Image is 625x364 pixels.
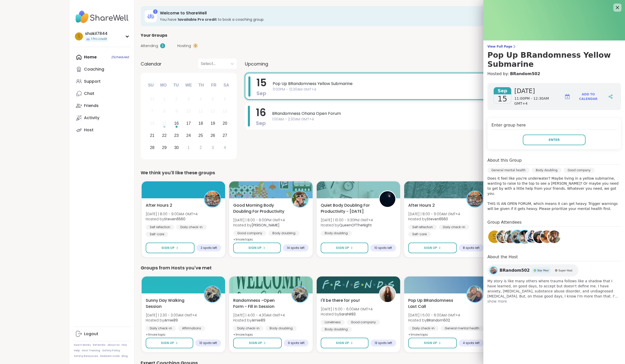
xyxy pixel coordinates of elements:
span: Hosted by [233,223,285,228]
div: Not available Saturday, September 13th, 2025 [220,106,230,117]
img: ShareWell Logomark [564,94,570,100]
div: 0 [193,43,198,48]
span: Hosted by [408,318,460,323]
span: [DATE] [514,87,562,95]
div: Not available Sunday, September 14th, 2025 [147,118,158,129]
div: 8 [163,108,165,115]
div: Choose Tuesday, September 30th, 2025 [171,142,182,153]
img: Super Host [555,269,557,272]
div: Sa [221,80,232,91]
img: coco985 [541,230,553,243]
a: BRandom502 [510,71,540,77]
div: Mo [158,80,169,91]
div: Not available Sunday, September 7th, 2025 [147,106,158,117]
span: 15 [498,94,507,103]
span: Sign Up [161,341,174,345]
div: 26 [210,132,215,139]
div: General mental health [441,326,483,331]
div: 17 [186,120,191,127]
div: Not available Tuesday, September 2nd, 2025 [171,94,182,105]
b: SarahR83 [339,312,356,317]
button: Sign Up [408,243,457,253]
div: Self-care [408,232,431,237]
span: 10 spots left [199,341,217,345]
div: Not available Saturday, September 6th, 2025 [220,94,230,105]
b: Amie89 [252,318,265,323]
img: Steven6560 [467,191,483,207]
div: Body doubling [321,327,352,332]
h4: About the Host [487,254,621,261]
img: BRandom502 [467,286,483,302]
span: 10 spots left [374,246,392,250]
a: Referrals [93,343,105,347]
b: 1 available Pro credit [178,17,217,22]
div: 9 [175,108,178,115]
a: Safety Policy [102,349,120,352]
div: Choose Saturday, September 27th, 2025 [220,130,230,141]
div: Coaching [84,67,104,72]
span: Randomness -Open Form - Fill in Session [233,297,286,310]
button: Enter [523,135,586,145]
div: Choose Thursday, October 2nd, 2025 [195,142,206,153]
div: Choose Friday, September 26th, 2025 [207,130,218,141]
div: Choose Saturday, September 20th, 2025 [220,118,230,129]
div: Not available Tuesday, September 9th, 2025 [171,106,182,117]
div: 2 [200,144,202,151]
span: Super Host [558,269,572,272]
span: Sign Up [248,246,262,250]
div: Choose Saturday, October 4th, 2025 [220,142,230,153]
span: BRandom502 [500,267,530,273]
div: Loneliness [321,320,345,325]
span: s [492,232,497,242]
img: Star Peer [534,269,536,272]
img: QueenOfTheNight [380,191,395,207]
span: [DATE] | 4:00 - 4:30AM GMT+4 [233,313,285,318]
span: [DATE] | 5:00 - 6:00AM GMT+4 [321,307,373,312]
a: Coaching [74,63,130,75]
div: Not available Sunday, August 31st, 2025 [147,94,158,105]
span: Attending [141,43,158,49]
img: ShareWell Nav Logo [74,8,130,26]
span: Pop Up BRandomness Yellow Submarine [273,81,540,87]
div: Body doubling [268,231,299,236]
div: Groups from Hosts you've met [141,264,549,271]
button: Sign Up [321,338,369,348]
span: Good Morning Body Doubling For Productivity [233,202,286,215]
span: After Hours 2 [408,202,435,208]
div: Host [84,127,94,133]
a: Rob78_NJ [532,230,547,244]
h3: Welcome to ShareWell [160,10,498,16]
span: Quiet Body Doubling For Productivity - [DATE] [321,202,373,215]
span: Sep [493,87,511,94]
b: Steven6560 [427,217,448,222]
span: Enter [549,138,560,142]
div: Choose Monday, September 29th, 2025 [159,142,170,153]
span: 9 spots left [288,341,305,345]
div: Activity [84,115,99,121]
div: Not available Friday, September 5th, 2025 [207,94,218,105]
div: Daily check-in [146,326,176,331]
div: We [183,80,194,91]
a: Host Training [82,349,100,352]
div: Choose Wednesday, October 1st, 2025 [183,142,194,153]
div: 10 [186,108,191,115]
span: Sign Up [424,246,437,250]
img: Adrienne_QueenOfTheDawn [292,191,308,207]
div: 11 [199,108,203,115]
div: 30 [174,144,179,151]
div: 29 [162,144,167,151]
div: We think you'll like these groups [141,169,549,176]
a: View Full PagePop Up BRandomness Yellow Submarine [487,45,621,69]
span: Sep [256,120,266,127]
div: 23 [174,132,179,139]
a: BRandom502BRandom502Star PeerStar PeerSuper HostSuper Host [487,264,578,276]
a: How It Works [74,343,91,347]
div: Self reflection [146,225,174,230]
div: Choose Tuesday, September 23rd, 2025 [171,130,182,141]
div: 24 [186,132,191,139]
h4: Hosted by: [487,71,621,77]
a: Safety Resources [74,354,98,358]
span: Pop Up BRandomness Last Call [408,297,461,310]
span: My story is like many others where trauma follows like a shadow that I have learned, on good days... [487,279,621,299]
span: Hosted by [321,312,373,317]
